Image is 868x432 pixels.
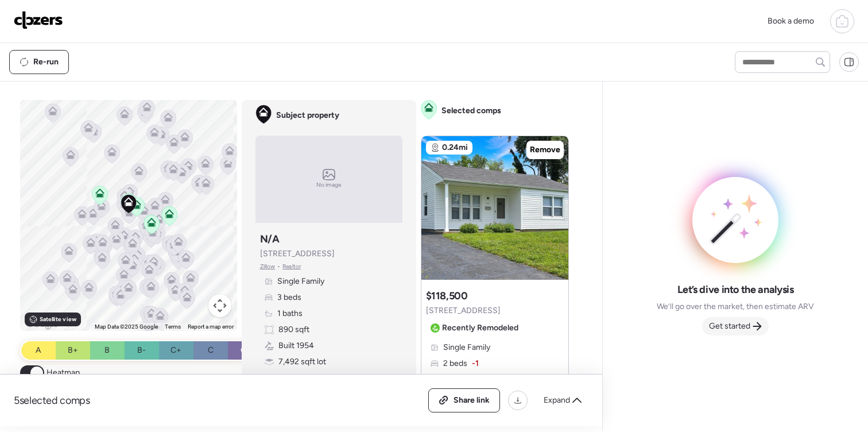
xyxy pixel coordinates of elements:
[443,358,467,369] span: 2 beds
[282,262,301,271] span: Realtor
[278,324,309,335] span: 890 sqft
[170,345,181,356] span: C+
[677,283,794,296] span: Let’s dive into the analysis
[443,342,490,353] span: Single Family
[208,294,231,317] button: Map camera controls
[260,248,335,260] span: [STREET_ADDRESS]
[316,180,342,190] span: No image
[278,356,326,368] span: 7,492 sqft lot
[68,345,78,356] span: B+
[426,289,468,303] h3: $118,500
[23,316,61,331] a: Open this area in Google Maps (opens a new window)
[278,372,305,384] span: Garage
[241,345,250,356] span: C-
[544,395,570,406] span: Expand
[46,367,80,379] span: Heatmap
[657,301,814,313] span: We’ll go over the market, then estimate ARV
[472,358,479,369] span: -1
[104,345,110,356] span: B
[95,323,158,330] span: Map Data ©2025 Google
[260,232,280,246] h3: N/A
[33,56,59,68] span: Re-run
[137,345,146,356] span: B-
[208,345,214,356] span: C
[23,316,61,331] img: Google
[709,321,750,332] span: Get started
[14,11,63,29] img: Logo
[442,322,518,334] span: Recently Remodeled
[426,305,501,317] span: [STREET_ADDRESS]
[277,292,301,303] span: 3 beds
[530,144,560,156] span: Remove
[441,105,501,117] span: Selected comps
[40,315,76,324] span: Satellite view
[276,110,339,121] span: Subject property
[278,340,314,352] span: Built 1954
[442,142,468,153] span: 0.24mi
[260,262,276,271] span: Zillow
[14,394,90,407] span: 5 selected comps
[36,345,41,356] span: A
[768,16,814,26] span: Book a demo
[454,395,490,406] span: Share link
[188,323,234,330] a: Report a map error
[165,323,181,330] a: Terms (opens in new tab)
[277,308,303,319] span: 1 baths
[277,276,324,287] span: Single Family
[277,262,280,271] span: •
